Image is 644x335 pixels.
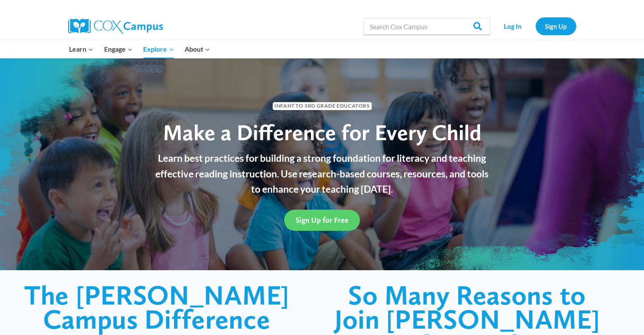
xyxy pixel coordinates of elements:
[284,210,360,230] a: Sign Up for Free
[64,40,216,58] nav: Primary Navigation
[495,17,531,35] a: Log In
[296,216,348,224] span: Sign Up for Free
[68,19,163,34] img: Cox Campus
[151,150,494,197] p: Learn best practices for building a strong foundation for literacy and teaching effective reading...
[185,44,210,55] span: About
[69,44,93,55] span: Learn
[163,119,481,146] span: Make a Difference for Every Child
[495,17,576,35] nav: Secondary Navigation
[363,18,490,35] input: Search Cox Campus
[536,17,576,35] a: Sign Up
[104,44,133,55] span: Engage
[143,44,174,55] span: Explore
[273,102,372,110] span: Infant to 3rd Grade Educators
